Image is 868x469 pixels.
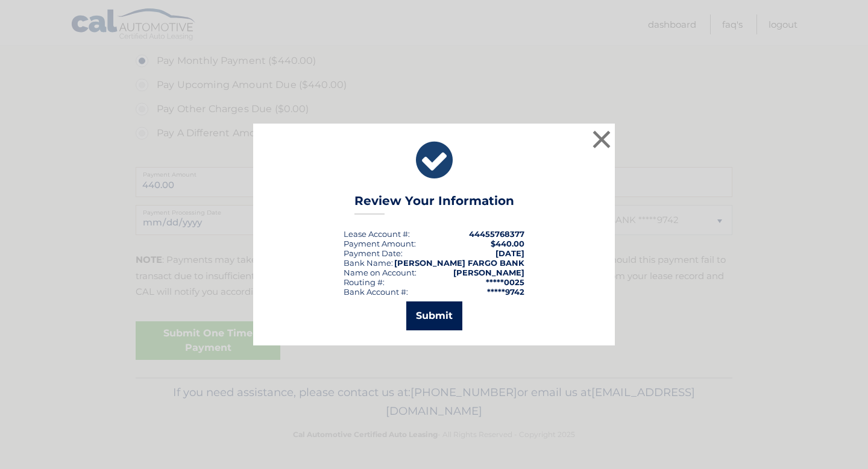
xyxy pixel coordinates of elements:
[394,258,524,268] strong: [PERSON_NAME] FARGO BANK
[453,268,524,277] strong: [PERSON_NAME]
[354,194,514,215] h3: Review Your Information
[344,239,416,248] div: Payment Amount:
[406,301,462,330] button: Submit
[491,239,524,248] span: $440.00
[344,277,385,287] div: Routing #:
[344,229,410,239] div: Lease Account #:
[495,248,524,258] span: [DATE]
[469,229,524,239] strong: 44455768377
[344,248,403,258] div: :
[590,127,614,151] button: ×
[344,258,393,268] div: Bank Name:
[344,268,417,277] div: Name on Account:
[344,248,401,258] span: Payment Date
[344,287,408,297] div: Bank Account #:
